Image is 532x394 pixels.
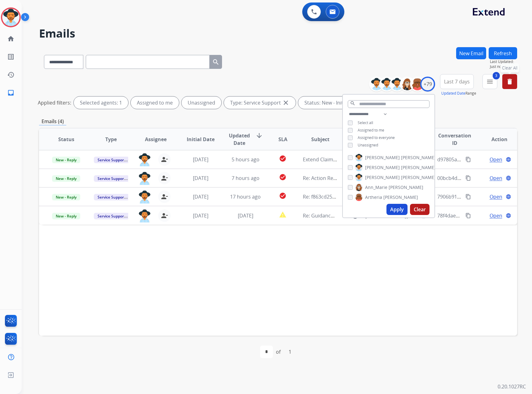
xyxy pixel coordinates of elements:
[255,132,263,139] mat-icon: arrow_downward
[502,74,517,89] button: Clear All
[298,96,364,109] div: Status: New - Initial
[279,173,286,181] mat-icon: check_circle
[401,174,436,181] span: [PERSON_NAME]
[7,71,15,78] mat-icon: history
[38,99,71,106] p: Applied filters:
[74,96,128,109] div: Selected agents: 1
[52,157,80,163] span: New - Reply
[94,175,129,182] span: Service Support
[138,172,151,185] img: agent-avatar
[232,156,259,163] span: 5 hours ago
[358,128,384,133] span: Assigned to me
[193,156,208,163] span: [DATE]
[358,142,378,148] span: Unassigned
[311,136,329,143] span: Subject
[138,153,151,166] img: agent-avatar
[498,383,526,390] p: 0.20.1027RC
[161,174,168,182] mat-icon: person_remove
[350,101,355,106] mat-icon: search
[365,164,400,171] span: [PERSON_NAME]
[472,128,517,150] th: Action
[437,132,472,147] span: Conversation ID
[490,174,502,182] span: Open
[401,164,436,171] span: [PERSON_NAME]
[506,213,511,218] mat-icon: language
[193,175,208,181] span: [DATE]
[7,53,15,60] mat-icon: list_alt
[39,27,517,40] h2: Emails
[365,174,400,181] span: [PERSON_NAME]
[138,209,151,222] img: agent-avatar
[193,193,208,200] span: [DATE]
[493,72,500,79] span: 3
[138,190,151,204] img: agent-avatar
[365,184,387,190] span: Ann_Marie
[444,80,470,83] span: Last 7 days
[365,194,382,200] span: Artheria
[228,132,251,147] span: Updated Date
[94,194,129,200] span: Service Support
[212,58,220,66] mat-icon: search
[279,155,286,162] mat-icon: check_circle
[465,194,471,199] mat-icon: content_copy
[486,78,494,85] mat-icon: menu
[230,193,261,200] span: 17 hours ago
[441,91,465,96] button: Updated Date
[465,175,471,181] mat-icon: content_copy
[276,348,281,356] div: of
[58,136,74,143] span: Status
[489,47,517,59] button: Refresh
[161,212,168,219] mat-icon: person_remove
[279,192,286,199] mat-icon: check_circle
[365,154,400,161] span: [PERSON_NAME]
[506,157,511,162] mat-icon: language
[465,213,471,218] mat-icon: content_copy
[358,135,395,140] span: Assigned to everyone
[386,204,408,215] button: Apply
[506,194,511,199] mat-icon: language
[502,65,517,71] span: Clear All
[39,118,66,125] p: Emails (4)
[383,194,418,200] span: [PERSON_NAME]
[490,193,502,200] span: Open
[420,77,435,92] div: +79
[401,154,436,161] span: [PERSON_NAME]
[105,136,117,143] span: Type
[440,74,474,89] button: Last 7 days
[410,204,430,215] button: Clear
[358,120,373,125] span: Select all
[181,96,221,109] div: Unassigned
[52,175,80,182] span: New - Reply
[441,91,476,96] span: Range
[456,47,486,59] button: New Email
[238,212,253,219] span: [DATE]
[2,9,20,26] img: avatar
[193,212,208,219] span: [DATE]
[131,96,179,109] div: Assigned to me
[506,175,511,181] mat-icon: language
[279,211,286,218] mat-icon: report_problem
[490,212,502,219] span: Open
[506,78,513,85] mat-icon: delete
[187,136,215,143] span: Initial Date
[278,136,287,143] span: SLA
[490,64,517,69] span: Just now
[52,194,80,200] span: New - Reply
[94,157,129,163] span: Service Support
[52,213,80,219] span: New - Reply
[465,157,471,162] mat-icon: content_copy
[282,99,290,106] mat-icon: close
[94,213,129,219] span: Service Support
[284,346,296,358] div: 1
[490,59,517,64] span: Last Updated:
[490,156,502,163] span: Open
[161,156,168,163] mat-icon: person_remove
[224,96,296,109] div: Type: Service Support
[421,213,426,218] mat-icon: content_copy
[437,212,529,219] span: 78f4dae0-8ffa-4da6-a9cd-5441e48fe906
[232,175,259,181] span: 7 hours ago
[389,184,423,190] span: [PERSON_NAME]
[303,156,496,163] span: Extend Claim - [PERSON_NAME] - Claim ID: 3853e876-2651-4e87-9ab7-087d1da1e62f
[7,35,15,43] mat-icon: home
[161,193,168,200] mat-icon: person_remove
